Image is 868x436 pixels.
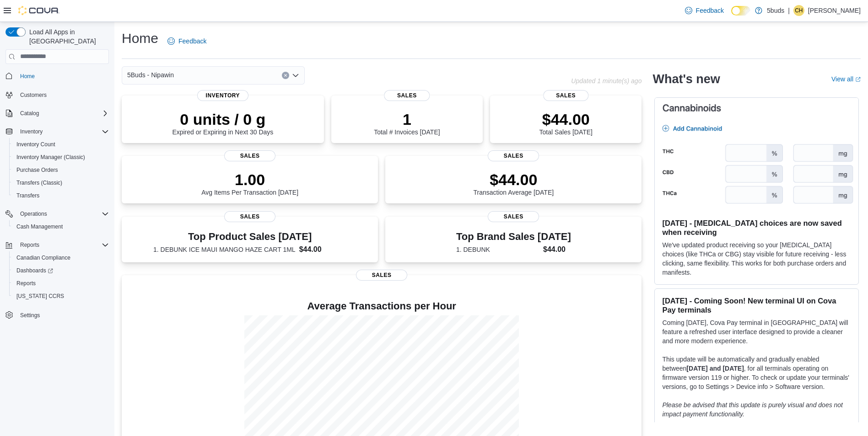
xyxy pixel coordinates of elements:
span: Purchase Orders [16,166,58,174]
span: Cash Management [16,223,63,230]
p: $44.00 [539,110,593,128]
span: Home [16,70,109,82]
p: We've updated product receiving so your [MEDICAL_DATA] choices (like THCa or CBG) stay visible fo... [662,240,851,277]
span: Customers [20,91,47,99]
div: Christa Hamata [793,5,804,16]
p: | [788,5,790,16]
span: Sales [488,150,539,161]
button: Inventory Manager (Classic) [9,151,113,164]
span: 5Buds - Nipawin [127,69,174,80]
span: Reports [13,278,109,289]
button: Customers [2,88,113,101]
button: Catalog [2,107,113,120]
dt: 1. DEBUNK [456,245,539,254]
span: Reports [16,280,36,287]
span: Transfers [13,190,109,201]
a: Purchase Orders [13,165,62,175]
span: Catalog [16,108,109,119]
a: Feedback [681,1,728,20]
a: Customers [16,90,50,101]
span: Sales [224,211,275,222]
button: Open list of options [292,72,299,79]
span: Transfers [16,192,39,199]
span: Operations [20,210,47,218]
span: Reports [20,241,39,249]
p: This update will be automatically and gradually enabled between , for all terminals operating on ... [662,355,851,391]
h1: Home [122,29,158,48]
h4: Average Transactions per Hour [129,301,634,312]
h3: Top Brand Sales [DATE] [456,231,571,242]
span: Feedback [696,6,724,15]
span: Canadian Compliance [13,252,109,263]
span: Sales [488,211,539,222]
p: 0 units / 0 g [172,110,273,128]
button: Settings [2,308,113,321]
span: Inventory Count [16,141,55,148]
span: Dark Mode [731,16,732,16]
h3: [DATE] - [MEDICAL_DATA] choices are now saved when receiving [662,218,851,237]
h3: [DATE] - Coming Soon! New terminal UI on Cova Pay terminals [662,296,851,314]
button: Home [2,69,113,83]
button: Operations [2,207,113,220]
button: [US_STATE] CCRS [9,290,113,303]
span: [US_STATE] CCRS [16,292,64,300]
span: Inventory Count [13,139,109,150]
a: Dashboards [13,265,57,276]
nav: Complex example [5,66,109,346]
button: Canadian Compliance [9,251,113,264]
svg: External link [855,77,861,82]
a: Feedback [164,32,210,50]
p: [PERSON_NAME] [808,5,861,16]
a: Settings [16,310,43,321]
button: Purchase Orders [9,164,113,176]
span: Home [20,73,35,80]
dd: $44.00 [299,244,347,255]
button: Reports [16,239,43,250]
a: Reports [13,278,39,289]
span: Catalog [20,110,39,117]
a: [US_STATE] CCRS [13,291,68,302]
button: Catalog [16,108,43,119]
button: Inventory [2,125,113,138]
span: Inventory [197,90,248,101]
a: Inventory Count [13,139,59,150]
span: Sales [384,90,430,101]
span: Transfers (Classic) [13,177,109,188]
a: Canadian Compliance [13,252,74,263]
span: Dashboards [16,267,53,274]
div: Transaction Average [DATE] [474,170,554,196]
button: Transfers [9,189,113,202]
span: Inventory [20,128,43,135]
a: Transfers (Classic) [13,177,66,188]
em: Please be advised that this update is purely visual and does not impact payment functionality. [662,401,843,418]
div: Expired or Expiring in Next 30 Days [172,110,273,136]
h3: Top Product Sales [DATE] [153,231,346,242]
button: Cash Management [9,220,113,233]
a: Inventory Manager (Classic) [13,152,89,163]
span: Sales [356,270,407,281]
dd: $44.00 [543,244,571,255]
a: Cash Management [13,221,66,232]
span: Dashboards [13,265,109,276]
p: Updated 1 minute(s) ago [571,77,642,85]
span: Canadian Compliance [16,254,70,261]
div: Total # Invoices [DATE] [374,110,440,136]
p: $44.00 [474,170,554,189]
span: Sales [543,90,588,101]
div: Avg Items Per Transaction [DATE] [201,170,298,196]
button: Clear input [282,72,289,79]
span: Purchase Orders [13,165,109,175]
button: Reports [9,277,113,290]
h2: What's new [652,72,720,86]
span: Settings [16,309,109,320]
button: Transfers (Classic) [9,176,113,189]
button: Reports [2,239,113,251]
span: Settings [20,312,40,319]
button: Inventory [16,126,46,137]
p: Coming [DATE], Cova Pay terminal in [GEOGRAPHIC_DATA] will feature a refreshed user interface des... [662,318,851,346]
span: Feedback [178,37,206,46]
button: Inventory Count [9,138,113,151]
span: Reports [16,239,109,250]
a: Dashboards [9,264,113,277]
p: 1.00 [201,170,298,189]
